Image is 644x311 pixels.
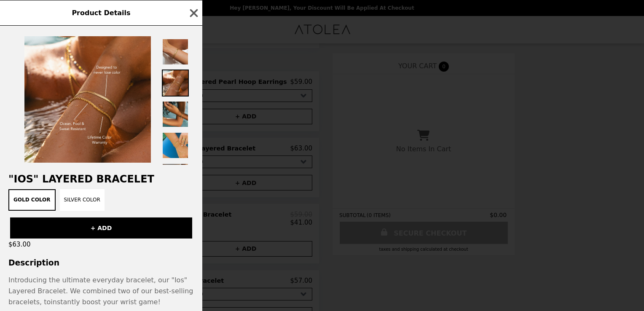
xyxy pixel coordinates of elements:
button: Silver Color [60,189,105,211]
button: + ADD [10,217,192,239]
img: Thumbnail 4 [162,132,189,159]
img: Gold Color [24,36,151,163]
img: Thumbnail 1 [162,38,189,65]
p: Introducing the ultimate everyday bracelet, our "Ios" Layered Bracelet. We combined two of our be... [8,276,193,306]
img: Thumbnail 3 [162,101,189,128]
span: instantly boost your wrist game! [51,298,161,306]
span: Product Details [72,9,130,17]
button: Gold Color [8,189,56,211]
img: Thumbnail 2 [162,70,189,97]
img: Thumbnail 5 [162,163,189,190]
